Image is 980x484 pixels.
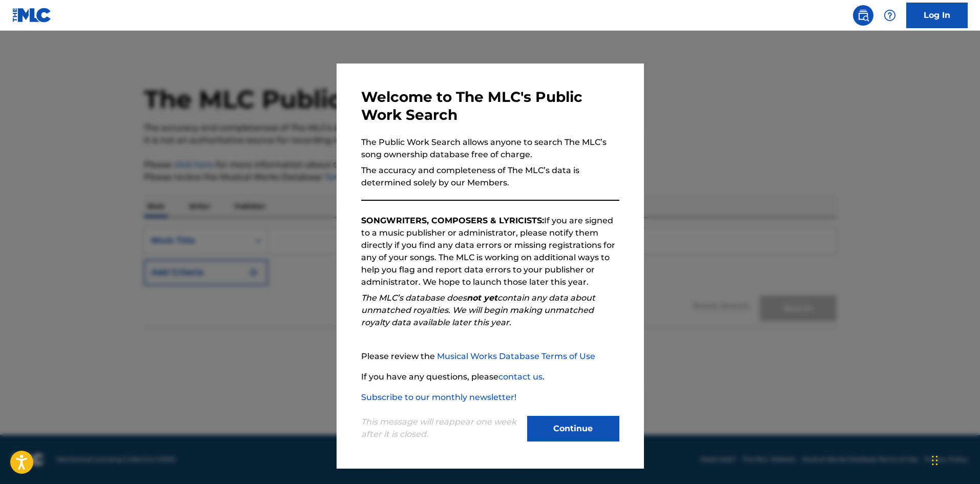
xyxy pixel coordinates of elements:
button: Continue [527,416,619,441]
a: Musical Works Database Terms of Use [437,351,595,361]
h3: Welcome to The MLC's Public Work Search [361,88,619,124]
img: search [857,9,869,22]
a: Subscribe to our monthly newsletter! [361,392,516,402]
a: contact us [498,372,543,382]
img: help [884,9,896,22]
iframe: Resource Center [951,321,980,404]
p: Please review the [361,350,619,363]
a: Public Search [853,5,873,26]
p: The accuracy and completeness of The MLC’s data is determined solely by our Members. [361,164,619,189]
img: MLC Logo [12,8,52,23]
div: Help [880,5,900,26]
a: Log In [906,3,968,28]
p: This message will reappear one week after it is closed. [361,416,521,440]
p: If you have any questions, please . [361,371,619,383]
strong: SONGWRITERS, COMPOSERS & LYRICISTS: [361,216,544,225]
iframe: Chat Widget [929,435,980,484]
div: Drag [932,445,938,476]
em: The MLC’s database does contain any data about unmatched royalties. We will begin making unmatche... [361,293,595,327]
p: The Public Work Search allows anyone to search The MLC’s song ownership database free of charge. [361,136,619,161]
p: If you are signed to a music publisher or administrator, please notify them directly if you find ... [361,215,619,288]
strong: not yet [467,293,497,303]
